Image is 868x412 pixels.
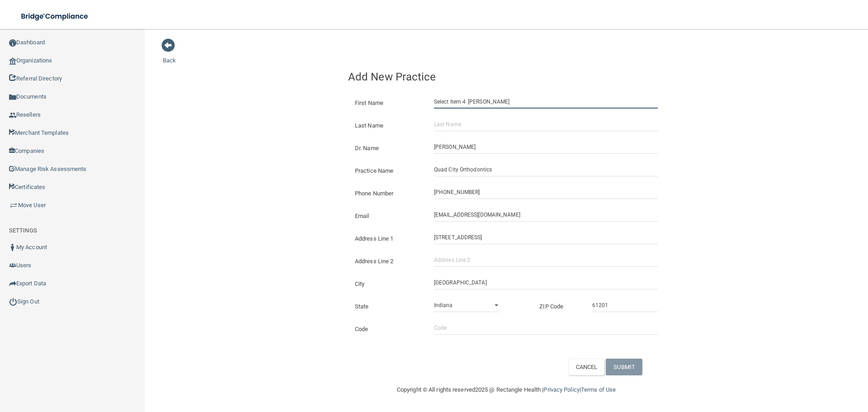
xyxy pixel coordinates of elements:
a: Terms of Use [581,386,616,393]
img: icon-users.e205127d.png [9,262,16,269]
input: Last Name [434,118,658,131]
img: briefcase.64adab9b.png [9,201,18,210]
input: Doctor Name [434,140,658,154]
img: icon-export.b9366987.png [9,280,16,287]
h4: Add New Practice [348,71,665,83]
div: Copyright © All rights reserved 2025 @ Rectangle Health | | [341,375,671,404]
img: bridge_compliance_login_screen.278c3ca4.svg [14,7,97,26]
img: organization-icon.f8decf85.png [9,57,16,65]
input: City [434,276,658,289]
label: Last Name [348,120,427,131]
label: City [348,279,427,289]
img: icon-documents.8dae5593.png [9,94,16,101]
label: Code [348,324,427,335]
img: ic_user_dark.df1a06c3.png [9,244,16,251]
label: First Name [348,98,427,109]
input: Address Line 2 [434,253,658,267]
label: Dr. Name [348,143,427,154]
label: Email [348,211,427,222]
label: State [348,301,427,312]
input: Address Line 1 [434,231,658,244]
img: ic_power_dark.7ecde6b1.png [9,298,17,306]
input: (___) ___-____ [434,185,658,199]
label: ZIP Code [533,301,585,312]
a: Privacy Policy [543,386,579,393]
input: Code [434,321,658,335]
input: Email [434,208,658,222]
label: Phone Number [348,188,427,199]
a: Back [163,46,176,64]
input: First Name [434,95,658,109]
button: SUBMIT [606,359,642,375]
input: _____ [592,298,658,312]
label: Address Line 2 [348,256,427,267]
button: CANCEL [568,359,605,375]
img: ic_reseller.de258add.png [9,112,16,119]
label: Practice Name [348,166,427,176]
label: Address Line 1 [348,233,427,244]
img: ic_dashboard_dark.d01f4a41.png [9,39,16,47]
label: SETTINGS [9,225,37,236]
input: Practice Name [434,163,658,176]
